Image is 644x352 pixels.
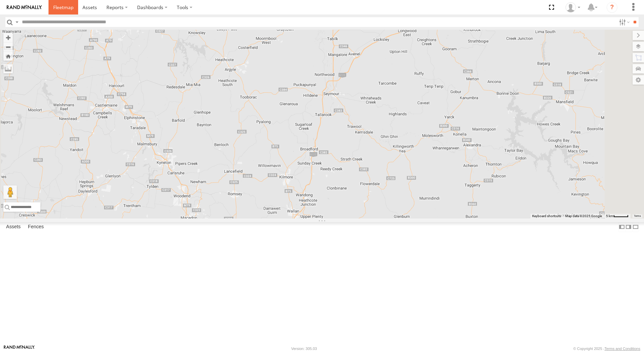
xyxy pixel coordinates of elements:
[573,347,640,351] div: © Copyright 2025 -
[606,214,613,218] span: 5 km
[3,42,13,52] button: Zoom out
[3,222,24,232] label: Assets
[25,222,47,232] label: Fences
[618,222,625,232] label: Dock Summary Table to the Left
[633,75,644,85] label: Map Settings
[565,214,602,218] span: Map data ©2025 Google
[291,347,317,351] div: Version: 305.03
[634,215,641,217] a: Terms
[3,185,17,199] button: Drag Pegman onto the map to open Street View
[7,5,42,10] img: rand-logo.svg
[632,222,639,232] label: Hide Summary Table
[532,214,561,218] button: Keyboard shortcuts
[3,52,13,61] button: Zoom Home
[605,347,640,351] a: Terms and Conditions
[625,222,632,232] label: Dock Summary Table to the Right
[563,2,583,12] div: Bruce Swift
[607,2,617,13] i: ?
[14,17,20,27] label: Search Query
[4,345,35,352] a: Visit our Website
[604,214,631,218] button: Map Scale: 5 km per 41 pixels
[3,33,13,42] button: Zoom in
[616,17,631,27] label: Search Filter Options
[3,64,13,74] label: Measure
